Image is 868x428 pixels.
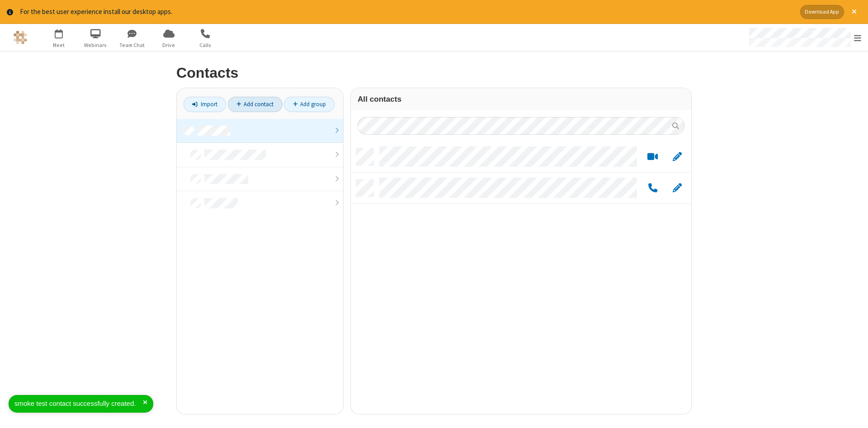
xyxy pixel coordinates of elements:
div: Open menu [741,24,868,51]
a: Add contact [228,97,283,112]
span: Calls [189,41,222,49]
button: Close alert [847,5,861,19]
h3: All contacts [358,95,684,103]
span: Webinars [79,41,113,49]
a: Add group [284,97,335,112]
button: Start a video meeting [644,151,661,162]
img: QA Selenium DO NOT DELETE OR CHANGE [14,31,27,44]
span: Team Chat [115,41,149,49]
span: Meet [42,41,76,49]
button: Download App [800,5,844,19]
button: Call by phone [644,182,661,193]
div: smoke test contact successfully created. [14,399,143,409]
h2: Contacts [176,65,692,81]
button: Edit [668,151,686,162]
span: Drive [152,41,186,49]
div: For the best user experience install our desktop apps. [20,7,793,17]
a: Import [184,97,226,112]
div: grid [351,141,691,414]
button: Edit [668,182,686,193]
button: Logo [3,24,37,51]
